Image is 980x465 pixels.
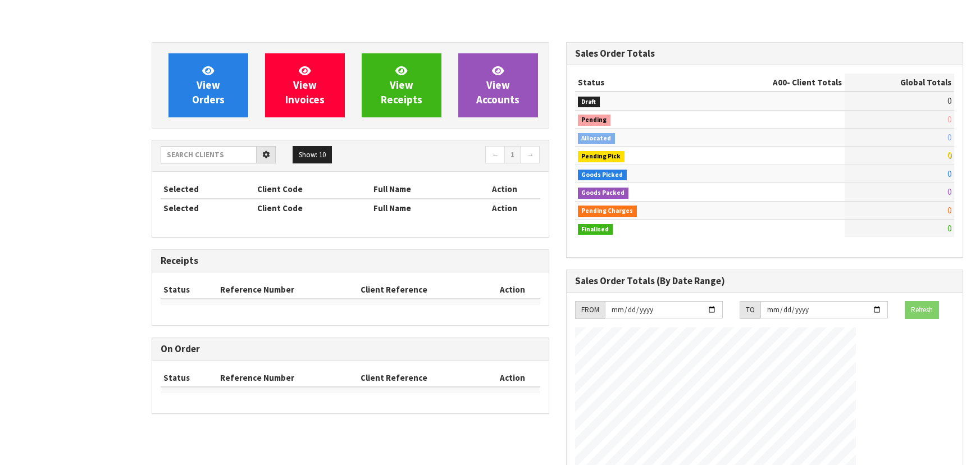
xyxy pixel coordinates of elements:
th: Action [485,369,540,387]
span: Allocated [578,133,616,144]
span: View Orders [192,64,225,106]
a: ViewOrders [168,53,248,117]
th: Action [470,199,540,217]
span: 0 [947,114,951,125]
span: Pending Charges [578,206,637,217]
span: 0 [947,132,951,143]
th: Full Name [371,199,470,217]
th: Status [161,281,217,299]
span: 0 [947,95,951,106]
input: Search clients [161,146,257,163]
nav: Page navigation [359,146,540,166]
a: → [520,146,540,164]
div: FROM [575,301,605,319]
span: Draft [578,97,600,108]
th: Client Code [254,180,371,198]
span: 0 [947,168,951,179]
th: Full Name [371,180,470,198]
a: ViewAccounts [458,53,538,117]
button: Refresh [905,301,939,319]
h3: Receipts [161,256,540,266]
th: Global Totals [845,74,954,92]
span: A00 [773,77,787,88]
th: Reference Number [217,369,358,387]
th: Reference Number [217,281,358,299]
a: 1 [504,146,521,164]
span: Finalised [578,224,613,235]
div: TO [740,301,760,319]
span: View Receipts [381,64,422,106]
span: 0 [947,186,951,197]
a: ViewReceipts [362,53,441,117]
a: ← [485,146,505,164]
th: Action [485,281,540,299]
th: Status [575,74,700,92]
th: Client Reference [358,281,486,299]
span: Goods Packed [578,188,629,199]
th: Client Reference [358,369,486,387]
span: 0 [947,205,951,216]
th: - Client Totals [700,74,845,92]
span: Pending [578,115,611,126]
span: View Accounts [476,64,519,106]
h3: On Order [161,344,540,354]
span: Goods Picked [578,170,627,181]
button: Show: 10 [293,146,332,164]
h3: Sales Order Totals (By Date Range) [575,276,955,286]
th: Status [161,369,217,387]
th: Selected [161,199,254,217]
span: 0 [947,150,951,161]
h3: Sales Order Totals [575,48,955,59]
th: Action [470,180,540,198]
span: View Invoices [285,64,325,106]
span: 0 [947,223,951,234]
th: Selected [161,180,254,198]
a: ViewInvoices [265,53,345,117]
span: Pending Pick [578,151,625,162]
th: Client Code [254,199,371,217]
